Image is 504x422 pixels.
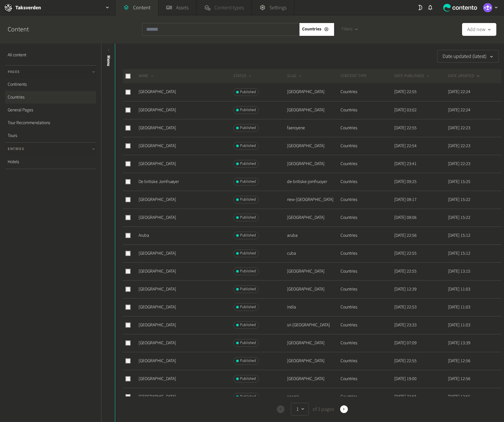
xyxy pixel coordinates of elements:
[340,69,394,83] th: CONTENT TYPE
[287,244,340,262] td: cuba
[291,403,309,416] button: 1
[5,49,96,61] a: All content
[8,146,24,152] span: Entries
[287,73,303,79] button: SLUG
[340,280,394,298] td: Countries
[240,197,256,203] span: Published
[139,304,176,310] a: [GEOGRAPHIC_DATA]
[287,280,340,298] td: [GEOGRAPHIC_DATA]
[394,268,417,275] time: [DATE] 22:55
[394,73,430,79] button: DATE PUBLISHED
[233,73,253,79] button: STATUS
[340,334,394,352] td: Countries
[340,227,394,244] td: Countries
[340,370,394,388] td: Countries
[240,161,256,167] span: Published
[340,298,394,316] td: Countries
[240,322,256,328] span: Published
[448,250,470,257] time: [DATE] 15:12
[287,191,340,209] td: new-[GEOGRAPHIC_DATA]
[448,89,470,95] time: [DATE] 22:24
[139,73,155,79] button: NAME
[214,4,244,12] span: Content types
[139,268,176,275] a: [GEOGRAPHIC_DATA]
[302,26,321,33] span: Countries
[340,388,394,406] td: Countries
[287,137,340,155] td: [GEOGRAPHIC_DATA]
[448,376,470,382] time: [DATE] 12:56
[240,340,256,346] span: Published
[139,107,176,113] a: [GEOGRAPHIC_DATA]
[448,196,470,203] time: [DATE] 15:22
[240,394,256,400] span: Published
[139,125,176,131] a: [GEOGRAPHIC_DATA]
[240,286,256,292] span: Published
[287,155,340,173] td: [GEOGRAPHIC_DATA]
[240,215,256,220] span: Published
[394,250,417,257] time: [DATE] 22:55
[448,125,470,131] time: [DATE] 22:23
[394,161,417,167] time: [DATE] 23:41
[240,304,256,310] span: Published
[240,376,256,382] span: Published
[394,196,417,203] time: [DATE] 08:17
[448,161,470,167] time: [DATE] 22:23
[287,119,340,137] td: faeroyene
[394,89,417,95] time: [DATE] 22:55
[139,286,176,292] a: [GEOGRAPHIC_DATA]
[340,352,394,370] td: Countries
[340,119,394,137] td: Countries
[394,286,417,292] time: [DATE] 12:39
[5,91,96,104] a: Countries
[240,89,256,95] span: Published
[139,322,176,328] a: [GEOGRAPHIC_DATA]
[5,129,96,142] a: Tours
[394,322,417,328] time: [DATE] 23:33
[311,405,334,413] span: of 3 pages
[139,89,176,95] a: [GEOGRAPHIC_DATA]
[394,340,417,346] time: [DATE] 07:09
[340,173,394,191] td: Countries
[139,358,176,364] a: [GEOGRAPHIC_DATA]
[287,227,340,244] td: aruba
[394,304,417,310] time: [DATE] 22:53
[394,107,417,113] time: [DATE] 03:02
[105,55,112,66] span: Menu
[4,3,13,12] img: Taksverden
[340,191,394,209] td: Countries
[394,232,417,239] time: [DATE] 22:56
[240,143,256,149] span: Published
[139,214,176,221] a: [GEOGRAPHIC_DATA]
[448,268,470,275] time: [DATE] 13:15
[240,268,256,274] span: Published
[287,101,340,119] td: [GEOGRAPHIC_DATA]
[240,233,256,238] span: Published
[5,155,96,168] a: Hotels
[139,340,176,346] a: [GEOGRAPHIC_DATA]
[287,262,340,280] td: [GEOGRAPHIC_DATA]
[448,304,470,310] time: [DATE] 11:03
[240,358,256,364] span: Published
[287,352,340,370] td: [GEOGRAPHIC_DATA]
[394,214,417,221] time: [DATE] 08:06
[8,25,44,34] h2: Content
[483,3,492,12] img: Eirik Kyrkjeeide
[8,69,20,75] span: Pages
[5,104,96,116] a: General Pages
[448,358,470,364] time: [DATE] 12:56
[340,262,394,280] td: Countries
[394,376,417,382] time: [DATE] 19:00
[394,394,417,400] time: [DATE] 22:55
[287,298,340,316] td: india
[139,161,176,167] a: [GEOGRAPHIC_DATA]
[337,23,364,36] button: Filters
[437,50,499,63] button: Date updated (latest)
[287,370,340,388] td: [GEOGRAPHIC_DATA]
[448,394,470,400] time: [DATE] 12:56
[448,143,470,149] time: [DATE] 22:23
[448,214,470,221] time: [DATE] 15:22
[5,116,96,129] a: Tour Recommendations
[287,316,340,334] td: sri-[GEOGRAPHIC_DATA]
[394,179,417,185] time: [DATE] 09:25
